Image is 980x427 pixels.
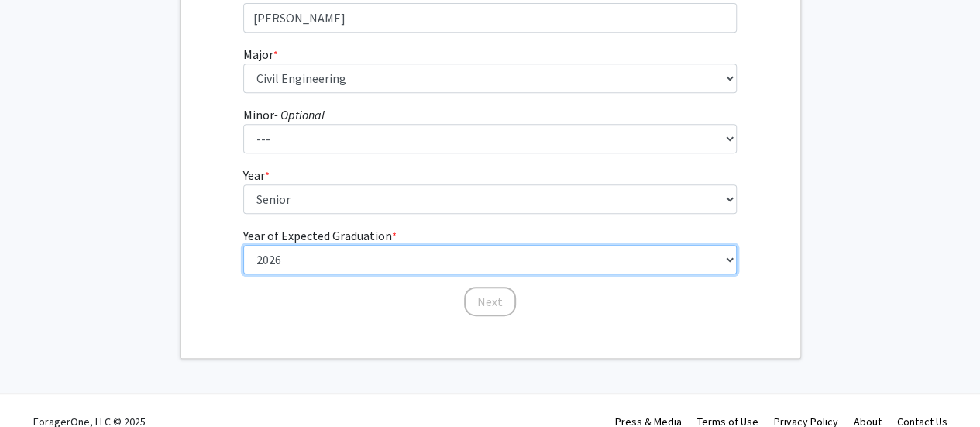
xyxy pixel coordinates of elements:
[243,226,397,245] label: Year of Expected Graduation
[243,105,325,124] label: Minor
[243,45,278,64] label: Major
[12,357,66,415] iframe: Chat
[243,166,270,184] label: Year
[464,287,516,316] button: Next
[274,107,325,122] i: - Optional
